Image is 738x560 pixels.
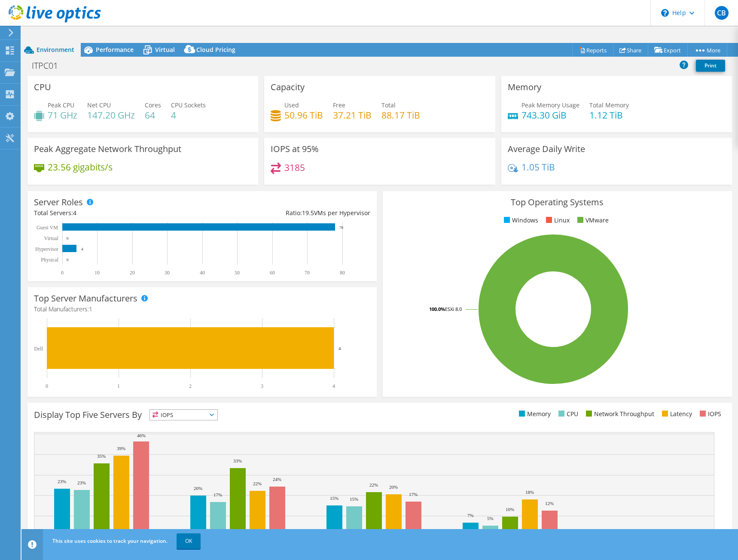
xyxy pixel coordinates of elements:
[584,409,654,419] li: Network Throughput
[44,235,59,241] text: Virtual
[89,305,92,313] span: 1
[37,46,74,54] span: Environment
[145,101,161,109] span: Cores
[117,383,120,389] text: 1
[200,270,205,276] text: 40
[572,43,613,57] a: Reports
[715,6,729,20] span: CB
[521,110,579,120] h4: 743.30 GiB
[48,101,74,109] span: Peak CPU
[544,216,570,225] li: Linux
[34,304,370,314] h4: Total Manufacturers:
[350,496,358,502] text: 15%
[34,198,83,207] h3: Server Roles
[202,208,370,218] div: Ratio: VMs per Hypervisor
[67,236,69,240] text: 0
[302,209,314,217] span: 19.5
[77,480,86,485] text: 23%
[34,294,137,303] h3: Top Server Manufacturers
[145,110,161,120] h4: 64
[150,410,217,420] span: IOPS
[613,43,648,57] a: Share
[687,43,727,57] a: More
[284,110,323,120] h4: 50.96 TiB
[34,144,181,154] h3: Peak Aggregate Network Throughput
[58,479,66,484] text: 23%
[37,225,58,231] text: Guest VM
[87,110,135,120] h4: 147.20 GHz
[171,101,206,109] span: CPU Sockets
[253,481,262,486] text: 22%
[117,446,125,451] text: 39%
[545,501,554,506] text: 12%
[487,516,494,521] text: 5%
[506,507,514,512] text: 10%
[284,163,305,172] h4: 3185
[273,477,281,482] text: 24%
[389,484,398,490] text: 20%
[332,383,335,389] text: 4
[171,110,206,120] h4: 4
[137,433,146,438] text: 46%
[48,110,77,120] h4: 71 GHz
[369,482,378,487] text: 22%
[155,46,175,54] span: Virtual
[330,496,339,501] text: 15%
[502,216,538,225] li: Windows
[271,82,305,92] h3: Capacity
[698,409,721,419] li: IOPS
[87,101,111,109] span: Net CPU
[48,162,113,172] h4: 23.56 gigabits/s
[177,533,201,549] a: OK
[73,209,76,217] span: 4
[196,46,235,54] span: Cloud Pricing
[96,46,134,54] span: Performance
[445,306,462,312] tspan: ESXi 8.0
[271,144,319,154] h3: IOPS at 95%
[165,270,170,276] text: 30
[556,409,578,419] li: CPU
[233,458,242,463] text: 33%
[429,306,445,312] tspan: 100.0%
[67,258,69,262] text: 0
[34,346,43,352] text: Dell
[575,216,609,225] li: VMware
[339,346,341,351] text: 4
[34,208,202,218] div: Total Servers:
[389,198,726,207] h3: Top Operating Systems
[235,270,240,276] text: 50
[35,246,58,252] text: Hypervisor
[521,101,579,109] span: Peak Memory Usage
[97,453,106,459] text: 35%
[409,492,418,497] text: 17%
[589,101,629,109] span: Total Memory
[61,270,64,276] text: 0
[648,43,688,57] a: Export
[660,409,692,419] li: Latency
[28,61,71,70] h1: ITPC01
[305,270,310,276] text: 70
[213,492,222,497] text: 17%
[508,82,541,92] h3: Memory
[525,490,534,495] text: 18%
[521,162,555,172] h4: 1.05 TiB
[34,82,51,92] h3: CPU
[270,270,275,276] text: 60
[517,409,551,419] li: Memory
[381,110,420,120] h4: 88.17 TiB
[41,257,58,263] text: Physical
[333,101,345,109] span: Free
[189,383,192,389] text: 2
[194,486,202,491] text: 20%
[52,537,168,545] span: This site uses cookies to track your navigation.
[340,270,345,276] text: 80
[284,101,299,109] span: Used
[339,225,344,230] text: 78
[467,513,474,518] text: 7%
[46,383,48,389] text: 0
[589,110,629,120] h4: 1.12 TiB
[95,270,100,276] text: 10
[508,144,585,154] h3: Average Daily Write
[261,383,263,389] text: 3
[130,270,135,276] text: 20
